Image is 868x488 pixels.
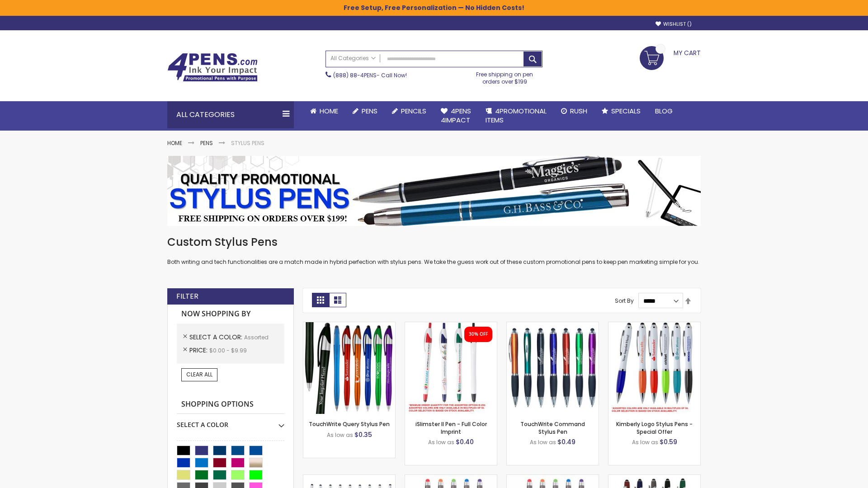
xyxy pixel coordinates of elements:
[632,438,658,446] span: As low as
[181,368,217,381] a: Clear All
[609,474,700,482] a: Custom Soft Touch® Metal Pens with Stylus-Assorted
[330,55,376,62] span: All Categories
[405,474,497,482] a: Islander Softy Gel Pen with Stylus-Assorted
[312,293,329,307] strong: Grid
[333,71,377,79] a: (888) 88-4PENS
[656,21,692,28] a: Wishlist
[345,101,385,121] a: Pens
[469,331,488,338] div: 30% OFF
[303,474,395,482] a: Stiletto Advertising Stylus Pens-Assorted
[177,305,284,324] strong: Now Shopping by
[327,431,353,439] span: As low as
[648,101,680,121] a: Blog
[176,291,198,301] strong: Filter
[609,322,700,414] img: Kimberly Logo Stylus Pens-Assorted
[354,430,372,439] span: $0.35
[362,106,377,116] span: Pens
[320,106,338,116] span: Home
[167,53,258,82] img: 4Pens Custom Pens and Promotional Products
[611,106,641,116] span: Specials
[507,322,599,329] a: TouchWrite Command Stylus Pen-Assorted
[557,437,576,446] span: $0.49
[244,333,269,341] span: Assorted
[405,322,497,414] img: iSlimster II - Full Color-Assorted
[405,322,497,329] a: iSlimster II - Full Color-Assorted
[167,139,182,147] a: Home
[167,156,701,226] img: Stylus Pens
[303,101,345,121] a: Home
[200,139,213,147] a: Pens
[177,414,284,429] div: Select A Color
[441,106,471,125] span: 4Pens 4impact
[507,322,599,414] img: TouchWrite Command Stylus Pen-Assorted
[385,101,434,121] a: Pencils
[333,71,407,79] span: - Call Now!
[309,420,390,428] a: TouchWrite Query Stylus Pen
[570,106,587,116] span: Rush
[231,139,264,147] strong: Stylus Pens
[478,101,554,131] a: 4PROMOTIONALITEMS
[616,420,693,435] a: Kimberly Logo Stylus Pens - Special Offer
[520,420,585,435] a: TouchWrite Command Stylus Pen
[660,437,677,446] span: $0.59
[167,101,294,128] div: All Categories
[177,395,284,414] strong: Shopping Options
[507,474,599,482] a: Islander Softy Gel with Stylus - ColorJet Imprint-Assorted
[615,297,634,305] label: Sort By
[209,347,247,354] span: $0.00 - $9.99
[428,438,454,446] span: As low as
[189,333,244,342] span: Select A Color
[467,67,543,85] div: Free shipping on pen orders over $199
[655,106,673,116] span: Blog
[167,235,701,266] div: Both writing and tech functionalities are a match made in hybrid perfection with stylus pens. We ...
[456,437,474,446] span: $0.40
[303,322,395,329] a: TouchWrite Query Stylus Pen-Assorted
[186,371,212,378] span: Clear All
[594,101,648,121] a: Specials
[434,101,478,131] a: 4Pens4impact
[554,101,594,121] a: Rush
[401,106,426,116] span: Pencils
[415,420,487,435] a: iSlimster II Pen - Full Color Imprint
[326,51,380,66] a: All Categories
[167,235,701,249] h1: Custom Stylus Pens
[303,322,395,414] img: TouchWrite Query Stylus Pen-Assorted
[530,438,556,446] span: As low as
[189,346,209,355] span: Price
[486,106,547,125] span: 4PROMOTIONAL ITEMS
[609,322,700,329] a: Kimberly Logo Stylus Pens-Assorted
